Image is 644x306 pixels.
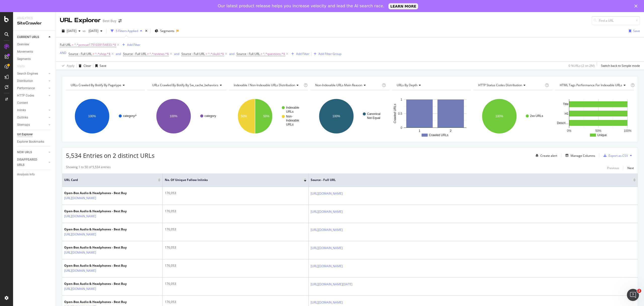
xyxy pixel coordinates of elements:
[17,139,44,144] div: Explorer Bookmarks
[93,52,94,56] span: ≠
[17,172,52,177] a: Analysis Info
[123,114,137,118] text: category/*
[64,282,127,286] div: Open-Box Audio & Headphones - Best Buy
[87,27,104,35] button: [DATE]
[607,166,619,170] div: Previous
[263,114,269,118] text: 50%
[241,114,247,118] text: 50%
[311,300,343,305] a: [URL][DOMAIN_NAME]
[68,52,92,56] span: Source - Full URL
[116,29,138,33] div: 5 Filters Applied
[234,83,295,87] span: Indexable / Non-Indexable URLs distribution
[17,16,52,20] div: Analytics
[66,165,111,171] div: Showing 1 to 50 of 5,534 entries
[450,129,452,133] text: 2
[627,165,634,171] button: Next
[601,151,628,160] button: Export as CSV
[17,78,47,84] a: Distribution
[367,112,380,116] text: Canonical
[165,263,306,268] div: 176,053
[559,81,630,89] h4: HTML Tags Performance for Indexable URLs
[17,86,35,91] div: Performance
[540,154,557,158] div: Create alert
[229,94,308,138] svg: A chart.
[165,178,296,182] span: No. of Unique Follow Inlinks
[560,83,622,87] span: HTML Tags Performance for Indexable URLs
[530,114,543,118] text: 2xx URLs
[174,52,179,56] div: and
[165,282,306,286] div: 176,053
[17,150,47,155] a: NEW URLS
[17,157,47,168] a: DISAPPEARED URLS
[592,16,640,25] input: Find a URL
[74,41,116,48] span: ^.*pcmcat1751039154833.*$
[563,152,595,159] button: Manage Columns
[95,50,110,57] span: ^.*shop.*$
[64,286,96,291] a: [URL][DOMAIN_NAME]
[67,29,76,33] span: 2025 Aug. 19th
[116,52,121,56] div: and
[565,112,569,115] text: H1
[599,62,640,70] button: Switch back to Simple mode
[60,16,101,25] div: URL Explorer
[17,150,32,155] div: NEW URLS
[87,29,98,33] span: 2025 Jul. 29th
[314,81,381,89] h4: Non-Indexable URLs Main Reason
[165,209,306,213] div: 176,053
[392,94,470,138] div: A chart.
[147,94,226,138] svg: A chart.
[637,289,641,293] span: 2
[627,27,640,35] button: Save
[332,114,340,118] text: 100%
[233,81,303,89] h4: Indexable / Non-Indexable URLs Distribution
[60,51,66,55] div: AND
[100,64,106,68] div: Save
[17,42,52,47] a: Overview
[286,106,299,109] text: Indexable
[17,42,29,47] div: Overview
[17,86,47,91] a: Performance
[64,196,96,201] a: [URL][DOMAIN_NAME]
[569,64,595,68] div: 0 % URLs ( 2 on 2M )
[17,100,52,106] a: Content
[120,42,140,48] button: Add Filter
[17,122,47,128] a: Sitemaps
[429,133,448,137] text: Crawled URLs
[567,129,572,133] text: 0%
[627,166,634,170] div: Next
[116,51,121,56] button: and
[17,132,33,137] div: Url Explorer
[296,52,309,56] div: Add Filter
[634,5,639,8] div: Close
[601,64,640,68] div: Switch back to Simple mode
[607,165,619,171] button: Previous
[311,209,343,214] a: [URL][DOMAIN_NAME]
[229,51,234,56] button: and
[17,49,33,54] div: Movements
[633,29,640,33] div: Save
[17,56,52,62] a: Segments
[396,81,466,89] h4: URLs by Depth
[84,64,91,68] div: Clear
[153,27,176,35] button: Segments
[310,94,389,138] div: A chart.
[534,151,557,160] button: Create alert
[17,35,39,40] div: CURRENT URLS
[152,83,218,87] span: URLs Crawled By Botify By sw_cache_behaviors
[318,52,341,56] div: Add Filter Group
[311,246,343,251] a: [URL][DOMAIN_NAME]
[17,132,52,137] a: Url Explorer
[144,28,148,34] div: times
[60,43,71,47] span: Full URL
[64,209,127,213] div: Open-Box Audio & Headphones - Best Buy
[229,52,234,56] div: and
[17,108,26,113] div: Inlinks
[170,114,177,118] text: 100%
[165,191,306,195] div: 176,053
[473,94,552,138] svg: A chart.
[286,119,299,122] text: Indexable
[17,56,31,62] div: Segments
[149,50,169,57] span: ^.*reviews.*$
